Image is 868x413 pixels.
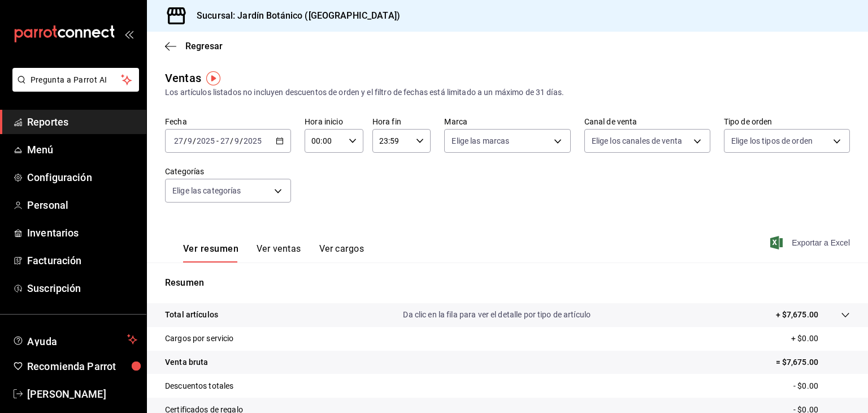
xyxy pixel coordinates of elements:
[220,136,230,145] input: --
[173,136,184,145] input: --
[240,136,243,145] span: /
[731,135,813,147] span: Elige los tipos de orden
[234,136,240,145] input: --
[165,41,223,51] button: Regresar
[193,136,196,145] span: /
[243,136,262,145] input: ----
[27,333,123,346] span: Ayuda
[305,118,363,126] label: Hora inicio
[124,29,133,38] button: open_drawer_menu
[27,225,137,240] span: Inventarios
[27,359,137,374] span: Recomienda Parrot
[452,135,509,147] span: Elige las marcas
[319,243,364,263] button: Ver cargos
[165,380,233,392] p: Descuentos totales
[165,309,218,321] p: Total artículos
[165,356,208,368] p: Venta bruta
[165,333,234,345] p: Cargos por servicio
[27,386,137,402] span: [PERSON_NAME]
[27,170,137,185] span: Configuración
[206,71,220,85] img: Tooltip marker
[584,118,710,126] label: Canal de venta
[230,136,233,145] span: /
[216,136,219,145] span: -
[8,82,139,94] a: Pregunta a Parrot AI
[165,167,291,175] label: Categorías
[27,281,137,296] span: Suscripción
[257,243,301,263] button: Ver ventas
[776,356,850,368] p: = $7,675.00
[172,185,241,196] span: Elige las categorías
[444,118,570,126] label: Marca
[27,142,137,157] span: Menú
[183,243,364,263] div: navigation tabs
[187,136,193,145] input: --
[791,333,850,345] p: + $0.00
[793,380,850,392] p: - $0.00
[196,136,215,145] input: ----
[165,70,201,87] div: Ventas
[12,68,139,92] button: Pregunta a Parrot AI
[165,87,850,98] div: Los artículos listados no incluyen descuentos de orden y el filtro de fechas está limitado a un m...
[185,41,223,51] span: Regresar
[165,118,291,126] label: Fecha
[27,197,137,213] span: Personal
[188,9,400,23] h3: Sucursal: Jardín Botánico ([GEOGRAPHIC_DATA])
[165,276,850,290] p: Resumen
[772,236,850,249] button: Exportar a Excel
[592,135,682,147] span: Elige los canales de venta
[403,309,591,321] p: Da clic en la fila para ver el detalle por tipo de artículo
[183,243,238,263] button: Ver resumen
[372,118,431,126] label: Hora fin
[776,309,818,321] p: + $7,675.00
[27,253,137,268] span: Facturación
[27,114,137,130] span: Reportes
[31,74,121,86] span: Pregunta a Parrot AI
[724,118,850,126] label: Tipo de orden
[184,136,187,145] span: /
